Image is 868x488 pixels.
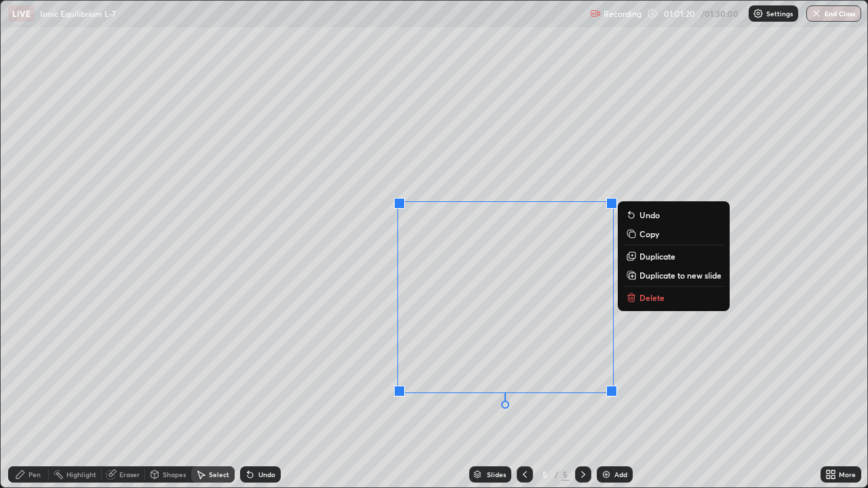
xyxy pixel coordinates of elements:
[623,289,724,306] button: Delete
[811,8,822,19] img: end-class-cross
[604,9,642,19] p: Recording
[487,471,506,478] div: Slides
[119,471,140,478] div: Eraser
[601,469,612,480] img: add-slide-button
[40,8,116,19] p: Ionic Equilibrium L-7
[639,228,659,239] p: Copy
[623,207,724,223] button: Undo
[623,226,724,242] button: Copy
[806,5,861,22] button: End Class
[623,248,724,264] button: Duplicate
[590,8,601,19] img: recording.375f2c34.svg
[66,471,96,478] div: Highlight
[163,471,186,478] div: Shapes
[753,8,764,19] img: class-settings-icons
[639,251,675,262] p: Duplicate
[538,470,552,479] div: 5
[209,471,229,478] div: Select
[28,471,41,478] div: Pen
[639,270,722,281] p: Duplicate to new slide
[258,471,275,478] div: Undo
[12,8,31,19] p: LIVE
[766,10,793,17] p: Settings
[614,471,627,478] div: Add
[555,470,559,479] div: /
[639,292,665,303] p: Delete
[561,468,570,481] div: 5
[639,209,660,220] p: Undo
[623,267,724,283] button: Duplicate to new slide
[839,471,856,478] div: More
